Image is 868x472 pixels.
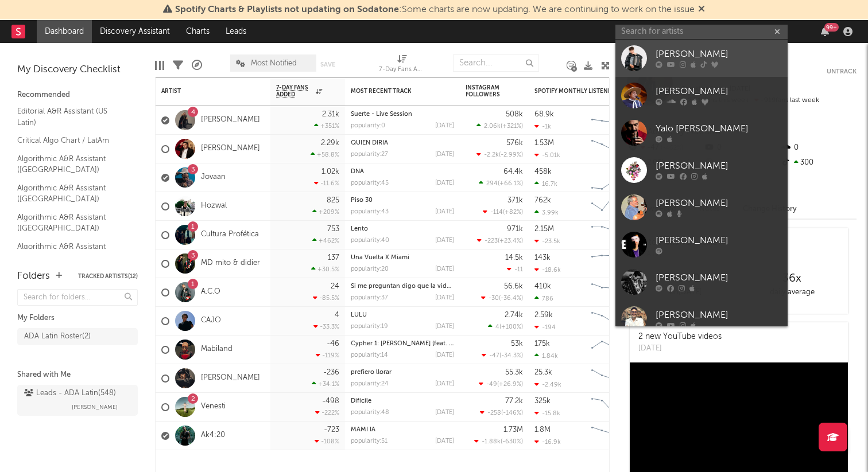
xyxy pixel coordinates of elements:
a: DNA [351,169,364,175]
a: Dashboard [37,20,92,43]
div: 508k [506,111,523,118]
div: [PERSON_NAME] [656,234,782,248]
div: 7-Day Fans Added (7-Day Fans Added) [379,49,425,82]
a: Piso 30 [351,197,373,204]
a: Suerte - Live Session [351,111,412,118]
div: Suerte - Live Session [351,111,454,118]
a: Leads - ADA Latin(548)[PERSON_NAME] [17,385,138,416]
a: Algorithmic A&R Assistant ([GEOGRAPHIC_DATA]) [17,211,126,235]
span: -223 [485,238,498,244]
div: ( ) [481,294,523,302]
a: [PERSON_NAME] [615,226,788,263]
a: Cypher 1: [PERSON_NAME] (feat. [PERSON_NAME]) [351,341,501,347]
div: 68.9k [534,111,554,118]
div: 14.5k [505,254,523,262]
div: popularity: 51 [351,438,387,444]
svg: Chart title [586,307,638,336]
span: -11 [514,267,523,273]
a: [PERSON_NAME] [615,151,788,189]
button: Tracked Artists(12) [78,274,138,279]
div: popularity: 24 [351,381,389,387]
span: -630 % [502,439,521,445]
span: -1.88k [482,439,501,445]
span: 2.06k [484,123,501,130]
div: 56.6k [504,283,523,290]
a: [PERSON_NAME] [615,77,788,114]
div: 2.31k [322,111,339,118]
div: 7-Day Fans Added (7-Day Fans Added) [379,63,425,77]
div: ( ) [479,180,523,187]
div: +58.8 % [311,151,339,158]
svg: Chart title [586,278,638,307]
div: Yalo [PERSON_NAME] [656,122,782,136]
div: 371k [507,197,523,204]
div: 4 [335,311,339,319]
span: [PERSON_NAME] [72,400,118,414]
a: Charts [178,20,218,43]
div: daily average [739,286,845,299]
div: My Folders [17,311,138,325]
div: 971k [507,225,523,233]
a: [PERSON_NAME] [201,115,260,125]
div: 0 [780,141,857,155]
div: 1.84k [534,352,558,360]
a: Ak4:20 [201,431,225,440]
div: [DATE] [435,352,454,358]
div: ( ) [479,380,523,388]
div: 458k [534,168,552,175]
div: popularity: 27 [351,151,388,158]
div: 1.8M [534,426,551,434]
svg: Chart title [586,336,638,364]
div: [DATE] [435,123,454,129]
span: +82 % [505,209,521,216]
a: Algorithmic A&R Assistant ([GEOGRAPHIC_DATA]) [17,153,126,176]
a: Cultura Profética [201,230,259,240]
a: Difícile [351,398,371,404]
div: [DATE] [435,438,454,444]
a: Mabiland [201,345,232,354]
div: [DATE] [435,209,454,215]
div: [DATE] [435,295,454,301]
a: CAJO [201,316,221,326]
div: +34.1 % [312,380,339,388]
span: -2.99 % [501,152,521,158]
div: popularity: 45 [351,180,389,186]
div: QUIEN DIRIA [351,140,454,146]
span: -2.2k [484,152,499,158]
span: +66.1 % [499,181,521,187]
div: 786 [534,295,553,302]
span: -49 [486,381,497,388]
div: -23.5k [534,237,560,245]
div: -11.6 % [314,180,339,187]
div: 1.02k [321,168,339,175]
div: 99 + [824,23,839,32]
span: : Some charts are now updating. We are continuing to work on the issue [175,5,695,14]
div: [DATE] [435,409,454,416]
span: Dismiss [698,5,705,14]
div: 825 [327,197,339,204]
svg: Chart title [586,364,638,393]
a: LULU [351,312,367,318]
span: +26.9 % [499,381,521,388]
div: ADA Latin Roster ( 2 ) [24,330,91,344]
div: DNA [351,169,454,175]
span: -258 [487,410,501,416]
div: My Discovery Checklist [17,63,138,77]
div: 410k [534,283,551,290]
div: 25.3k [534,369,552,376]
div: [DATE] [435,237,454,244]
div: 576k [506,139,523,147]
svg: Chart title [586,393,638,422]
div: MAMI IA [351,427,454,433]
a: Editorial A&R Assistant (US Latin) [17,105,126,128]
div: Una Vuelta X Miami [351,255,454,261]
div: -1k [534,123,551,130]
svg: Chart title [586,221,638,249]
div: 753 [327,225,339,233]
div: 1.73M [503,426,523,434]
div: 64.4k [503,168,523,175]
a: MD mito & didier [201,259,260,268]
div: ( ) [474,438,523,445]
span: -47 [489,353,499,359]
div: popularity: 48 [351,409,389,416]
